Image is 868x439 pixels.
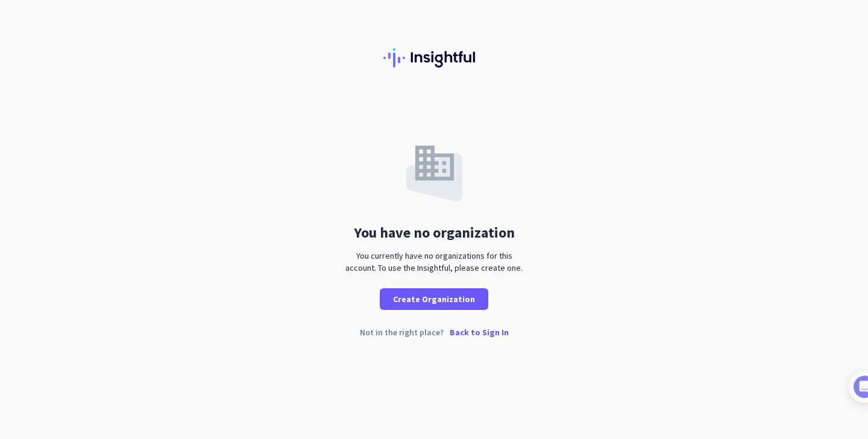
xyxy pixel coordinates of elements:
span: Create Organization [393,293,475,305]
div: You currently have no organizations for this account. To use the Insightful, please create one. [341,250,527,274]
p: Back to Sign In [450,328,509,336]
div: You have no organization [354,226,515,240]
img: Insightful [383,48,485,68]
button: Create Organization [380,288,488,310]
